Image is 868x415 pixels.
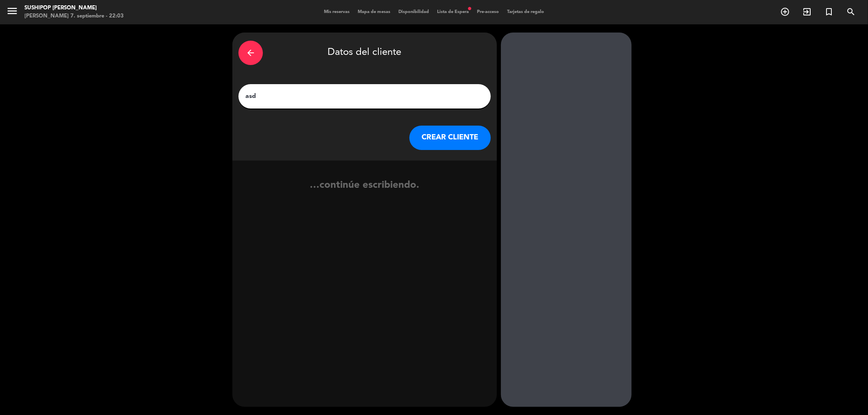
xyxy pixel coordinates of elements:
span: Mapa de mesas [354,10,394,14]
button: CREAR CLIENTE [409,126,491,150]
i: arrow_back [246,48,256,58]
i: exit_to_app [802,7,812,17]
span: fiber_manual_record [467,6,472,11]
span: Lista de Espera [433,10,473,14]
span: Tarjetas de regalo [503,10,548,14]
i: menu [6,5,18,17]
button: menu [6,5,18,20]
div: …continúe escribiendo. [232,178,497,208]
i: add_circle_outline [780,7,790,17]
span: Disponibilidad [394,10,433,14]
i: turned_in_not [824,7,834,17]
span: Mis reservas [320,10,354,14]
div: Datos del cliente [238,39,491,67]
input: Escriba nombre, correo electrónico o número de teléfono... [245,91,485,102]
i: search [846,7,856,17]
div: [PERSON_NAME] 7. septiembre - 22:03 [24,12,124,20]
div: Sushipop [PERSON_NAME] [24,4,124,12]
span: Pre-acceso [473,10,503,14]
